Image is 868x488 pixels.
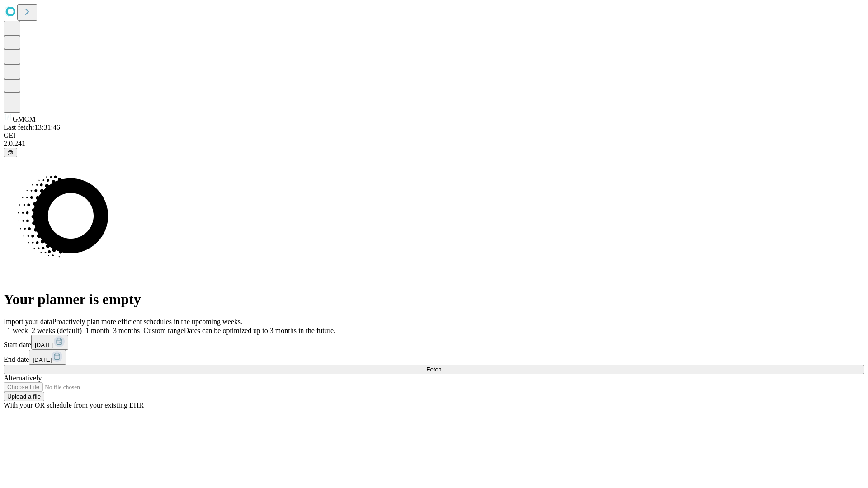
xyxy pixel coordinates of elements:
[4,291,864,308] h1: Your planner is empty
[33,357,52,363] span: [DATE]
[184,327,335,334] span: Dates can be optimized up to 3 months in the future.
[4,350,864,365] div: End date
[7,327,28,334] span: 1 week
[7,149,14,156] span: @
[426,366,441,373] span: Fetch
[29,350,66,365] button: [DATE]
[4,374,42,382] span: Alternatively
[4,365,864,374] button: Fetch
[32,327,82,334] span: 2 weeks (default)
[52,318,242,325] span: Proactively plan more efficient schedules in the upcoming weeks.
[4,335,864,350] div: Start date
[31,335,68,350] button: [DATE]
[35,342,54,348] span: [DATE]
[4,318,52,325] span: Import your data
[85,327,109,334] span: 1 month
[13,115,36,123] span: GMCM
[4,123,60,131] span: Last fetch: 13:31:46
[143,327,184,334] span: Custom range
[4,401,144,409] span: With your OR schedule from your existing EHR
[4,392,44,401] button: Upload a file
[4,131,864,140] div: GEI
[4,148,17,157] button: @
[113,327,140,334] span: 3 months
[4,140,864,148] div: 2.0.241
